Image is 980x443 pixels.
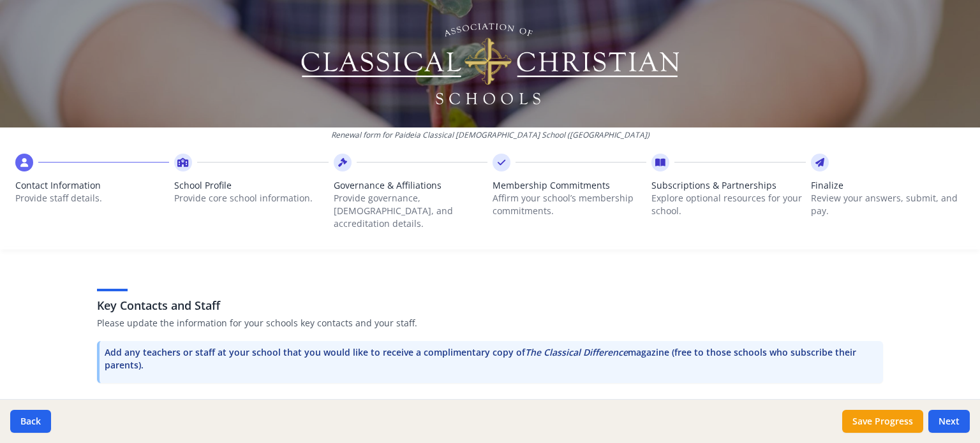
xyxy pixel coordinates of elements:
button: Next [928,410,970,433]
p: Affirm your school’s membership commitments. [493,192,646,217]
span: Contact Information [15,179,169,192]
p: Provide staff details. [15,192,169,205]
i: The Classical Difference [525,346,628,358]
p: Explore optional resources for your school. [651,192,805,217]
p: Add any teachers or staff at your school that you would like to receive a complimentary copy of m... [105,346,878,372]
span: Membership Commitments [493,179,646,192]
img: Logo [299,19,681,108]
p: Provide core school information. [174,192,328,205]
span: Governance & Affiliations [334,179,487,192]
button: Save Progress [842,410,923,433]
span: School Profile [174,179,328,192]
h3: Key Contacts and Staff [97,296,883,314]
span: Subscriptions & Partnerships [651,179,805,192]
button: Back [10,410,51,433]
p: Provide governance, [DEMOGRAPHIC_DATA], and accreditation details. [334,192,487,230]
p: Please update the information for your schools key contacts and your staff. [97,317,883,330]
span: Finalize [811,179,965,192]
p: Review your answers, submit, and pay. [811,192,965,217]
